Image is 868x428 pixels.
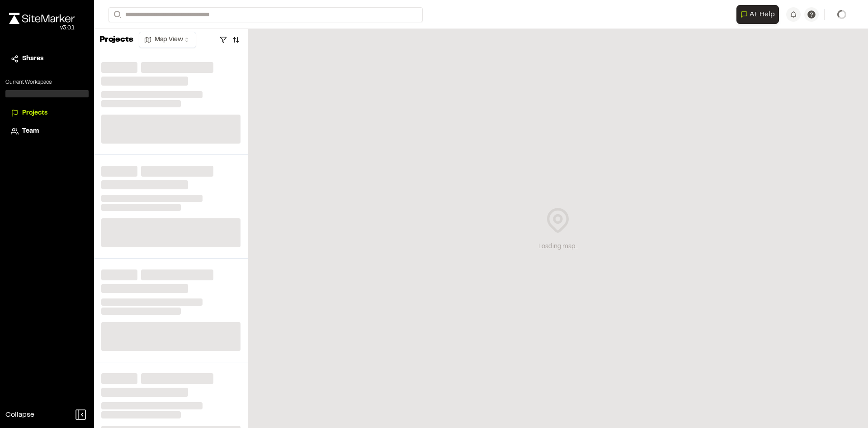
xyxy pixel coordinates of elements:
[736,5,783,24] div: Open AI Assistant
[11,54,83,64] a: Shares
[11,126,83,136] a: Team
[22,108,47,118] span: Projects
[5,78,89,87] p: Current Workspace
[538,242,578,252] div: Loading map...
[99,34,133,46] p: Projects
[9,13,75,24] img: rebrand.png
[9,24,75,32] div: Oh geez...please don't...
[736,5,779,24] button: Open AI Assistant
[22,54,43,64] span: Shares
[22,126,39,136] span: Team
[750,9,775,20] span: AI Help
[11,108,83,118] a: Projects
[108,7,125,22] button: Search
[5,409,34,420] span: Collapse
